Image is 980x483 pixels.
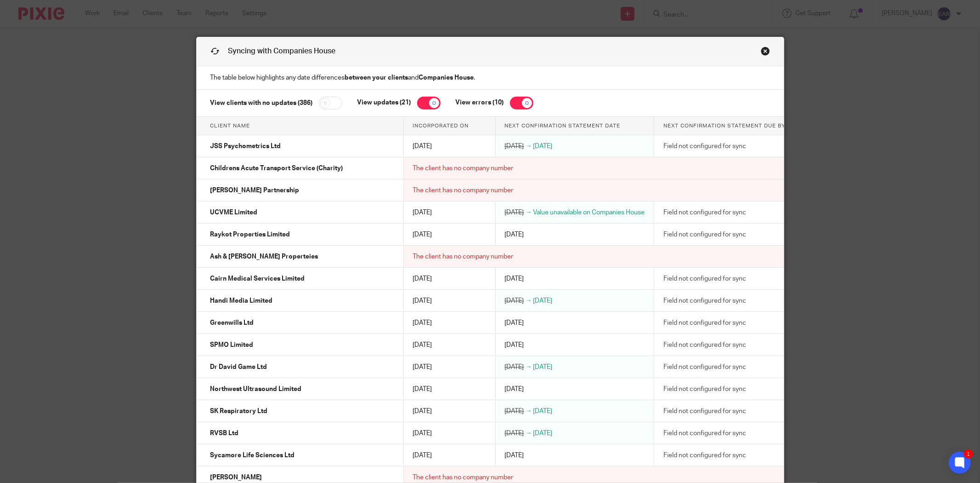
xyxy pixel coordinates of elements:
span: [DATE] [413,320,432,326]
div: Field not configured for sync [663,274,785,283]
label: View updates (21) [344,99,411,106]
td: Handi Media Limited [197,290,404,312]
td: Northwest Ultrasound Limited [197,378,404,400]
td: SK Respiratory Ltd [197,400,404,422]
div: Field not configured for sync [663,407,785,416]
span: [DATE] [505,364,524,370]
span: [DATE] [413,298,432,304]
td: UCVME Limited [197,201,404,224]
div: Field not configured for sync [663,142,785,151]
th: Incorporated on [403,117,495,135]
div: Field not configured for sync [663,208,785,217]
div: Field not configured for sync [663,318,785,328]
span: [DATE] [505,408,524,414]
th: Next confirmation statement date [495,117,654,135]
span: [DATE] [533,298,552,304]
span: [DATE] [505,342,524,348]
span: [DATE] [505,452,524,459]
span: [DATE] [413,408,432,414]
p: The table below highlights any date differences and . [197,66,784,90]
div: Field not configured for sync [663,451,785,460]
span: [DATE] [413,231,432,238]
strong: between your clients [345,75,408,81]
div: Field not configured for sync [663,296,785,305]
span: [DATE] [413,430,432,437]
span: → [526,143,532,149]
span: [DATE] [533,364,552,370]
div: Field not configured for sync [663,230,785,239]
span: → [526,364,532,370]
th: Client name [197,117,404,135]
a: Close this dialog window [761,46,770,59]
div: Field not configured for sync [663,385,785,394]
span: [DATE] [413,386,432,392]
td: Sycamore Life Sciences Ltd [197,444,404,466]
span: [DATE] [505,276,524,282]
div: Field not configured for sync [663,429,785,438]
span: [DATE] [505,320,524,326]
span: [DATE] [413,209,432,216]
span: [DATE] [413,364,432,370]
span: Syncing with Companies House [228,47,336,55]
span: [DATE] [505,143,524,149]
span: Value unavailable on Companies House [533,209,645,216]
td: Ash & [PERSON_NAME] Properteies [197,246,404,268]
span: [DATE] [533,430,552,437]
td: Childrens Acute Transport Service (Charity) [197,157,404,179]
td: Greenwills Ltd [197,312,404,334]
td: Dr David Game Ltd [197,356,404,378]
span: [DATE] [413,342,432,348]
span: → [526,430,532,437]
label: View clients with no updates (386) [210,99,313,106]
span: [DATE] [413,452,432,459]
span: [DATE] [505,386,524,392]
span: [DATE] [505,298,524,304]
span: [DATE] [505,231,524,238]
div: Field not configured for sync [663,362,785,372]
span: [DATE] [533,408,552,414]
span: → [526,298,532,304]
span: [DATE] [505,430,524,437]
span: [DATE] [533,143,552,149]
span: → [526,209,532,216]
td: Raykot Properties Limited [197,224,404,246]
th: Next confirmation statement due by [654,117,795,135]
div: Field not configured for sync [663,340,785,350]
td: RVSB Ltd [197,422,404,444]
div: 1 [964,449,973,459]
span: [DATE] [413,143,432,149]
span: [DATE] [413,276,432,282]
td: Cairn Medical Services Limited [197,268,404,290]
span: [DATE] [505,209,524,216]
td: [PERSON_NAME] Partnership [197,179,404,201]
td: SPMO Limited [197,334,404,356]
td: JSS Psychometrics Ltd [197,135,404,157]
strong: Companies House [419,75,474,81]
span: → [526,408,532,414]
label: View errors (10) [442,99,504,106]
